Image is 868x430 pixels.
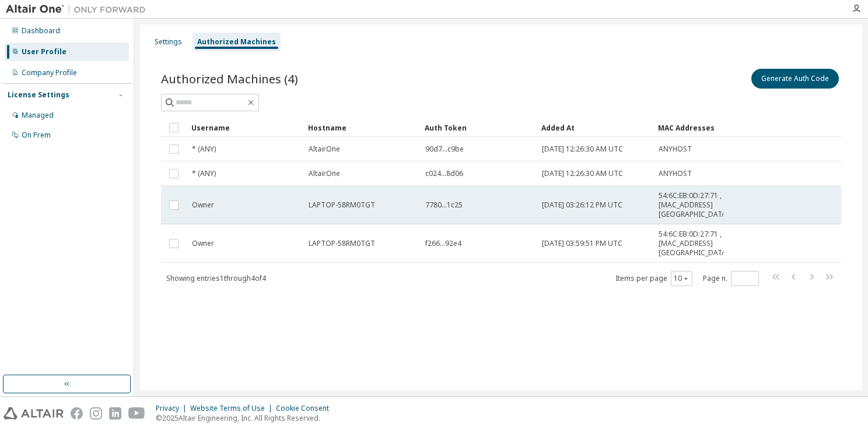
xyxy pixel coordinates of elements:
div: On Prem [22,131,51,140]
span: Showing entries 1 through 4 of 4 [166,273,266,283]
span: Owner [192,239,214,248]
span: * (ANY) [192,144,216,154]
span: ANYHOST [659,169,692,178]
span: 7780...1c25 [425,200,463,210]
img: instagram.svg [90,407,102,420]
span: f266...92e4 [425,239,461,248]
button: Generate Auth Code [751,69,839,89]
span: LAPTOP-58RM0TGT [309,239,375,248]
span: [DATE] 12:26:30 AM UTC [542,169,623,178]
div: Company Profile [22,68,77,77]
div: Added At [541,118,649,137]
img: altair_logo.svg [3,407,64,420]
div: Privacy [156,404,190,413]
div: Website Terms of Use [190,404,276,413]
span: ANYHOST [659,144,692,154]
span: Owner [192,200,214,210]
span: AltairOne [309,144,340,154]
img: linkedin.svg [109,407,121,420]
div: Hostname [308,118,415,137]
img: youtube.svg [128,407,145,420]
div: Auth Token [425,118,532,137]
div: License Settings [8,90,69,100]
div: MAC Addresses [658,118,719,137]
img: facebook.svg [71,407,83,420]
span: [DATE] 03:59:51 PM UTC [542,239,622,248]
div: Settings [155,37,182,47]
span: Page n. [703,271,759,286]
p: © 2025 Altair Engineering, Inc. All Rights Reserved. [156,413,336,423]
span: [DATE] 12:26:30 AM UTC [542,144,623,154]
span: 90d7...c9be [425,144,464,154]
span: Items per page [615,271,692,286]
span: LAPTOP-58RM0TGT [309,200,375,210]
img: Altair One [6,3,152,15]
span: 54:6C:EB:0D:27:71 , [MAC_ADDRESS][GEOGRAPHIC_DATA] [659,191,729,219]
span: Authorized Machines (4) [161,71,298,87]
span: [DATE] 03:26:12 PM UTC [542,200,622,210]
span: c024...8d06 [425,169,463,178]
span: * (ANY) [192,169,216,178]
div: Cookie Consent [276,404,336,413]
div: Username [191,118,299,137]
span: 54:6C:EB:0D:27:71 , [MAC_ADDRESS][GEOGRAPHIC_DATA] [659,230,729,258]
div: Authorized Machines [197,37,276,47]
div: User Profile [22,47,66,57]
div: Managed [22,111,54,120]
div: Dashboard [22,26,60,36]
button: 10 [674,274,689,283]
span: AltairOne [309,169,340,178]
